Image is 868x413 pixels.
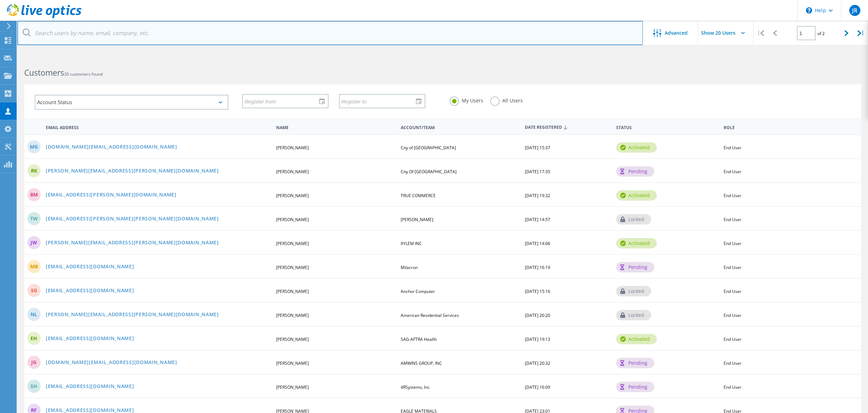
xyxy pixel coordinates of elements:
span: End User [724,241,741,246]
span: SG [31,288,37,293]
div: activated [616,190,657,201]
span: Account/Team [401,126,519,130]
span: JR [852,8,857,13]
span: American Residential Services [401,312,459,318]
span: [PERSON_NAME] [276,169,309,175]
span: [PERSON_NAME] [276,241,309,246]
a: [EMAIL_ADDRESS][DOMAIN_NAME] [46,264,134,270]
a: [PERSON_NAME][EMAIL_ADDRESS][PERSON_NAME][DOMAIN_NAME] [46,240,219,246]
div: pending [616,358,654,368]
span: BM [30,192,38,197]
div: locked [616,310,651,320]
span: [PERSON_NAME] [276,336,309,342]
a: [PERSON_NAME][EMAIL_ADDRESS][PERSON_NAME][DOMAIN_NAME] [46,312,219,318]
span: [PERSON_NAME] [276,288,309,294]
a: [DOMAIN_NAME][EMAIL_ADDRESS][DOMAIN_NAME] [46,360,177,366]
span: [PERSON_NAME] [276,360,309,366]
span: 30 customers found [64,71,103,77]
span: End User [724,169,741,175]
span: TW [30,216,38,221]
a: [EMAIL_ADDRESS][PERSON_NAME][DOMAIN_NAME] [46,192,177,198]
input: Register from [243,94,323,108]
span: MB [30,264,38,269]
span: End User [724,193,741,199]
a: Live Optics Dashboard [7,15,82,19]
div: pending [616,382,654,392]
span: End User [724,312,741,318]
span: Date Registered [525,125,610,130]
span: [DATE] 17:35 [525,169,550,175]
span: End User [724,217,741,222]
span: [DATE] 14:57 [525,217,550,222]
div: Account Status [35,95,228,110]
a: [EMAIL_ADDRESS][DOMAIN_NAME] [46,288,134,294]
span: EH [31,336,37,341]
span: [PERSON_NAME] [276,145,309,151]
span: SAG-AFTRA Health [401,336,437,342]
span: [DATE] 15:16 [525,288,550,294]
span: End User [724,384,741,390]
span: [DATE] 14:06 [525,241,550,246]
label: My Users [450,96,483,103]
input: Register to [340,94,420,108]
span: [DATE] 16:09 [525,384,550,390]
a: [EMAIL_ADDRESS][DOMAIN_NAME] [46,336,134,342]
div: | [754,21,768,45]
span: RF [31,408,37,413]
span: [DATE] 19:32 [525,193,550,199]
span: [DATE] 15:37 [525,145,550,151]
span: NL [31,312,37,317]
div: locked [616,286,651,296]
span: [PERSON_NAME] [276,384,309,390]
div: activated [616,142,657,153]
span: AMWINS GROUP, INC [401,360,442,366]
span: Milacron [401,264,418,270]
span: End User [724,264,741,270]
div: pending [616,262,654,272]
span: City of [GEOGRAPHIC_DATA] [401,145,456,151]
span: Status [616,126,718,130]
label: All Users [490,96,523,103]
span: End User [724,336,741,342]
span: [PERSON_NAME] [276,312,309,318]
span: TRUE COMMERCE [401,193,436,199]
div: pending [616,166,654,177]
a: [EMAIL_ADDRESS][DOMAIN_NAME] [46,384,134,390]
span: MG [30,144,38,149]
span: XYLEM INC [401,241,422,246]
span: Role [724,126,834,130]
input: Search users by name, email, company, etc. [17,21,643,45]
div: locked [616,214,651,225]
span: [PERSON_NAME] [276,193,309,199]
span: End User [724,360,741,366]
span: RK [31,168,37,173]
span: Advanced [665,31,688,35]
span: JG [31,360,36,365]
div: activated [616,238,657,248]
span: [DATE] 16:19 [525,264,550,270]
div: activated [616,334,657,344]
a: [EMAIL_ADDRESS][PERSON_NAME][PERSON_NAME][DOMAIN_NAME] [46,216,219,222]
span: [DATE] 19:13 [525,336,550,342]
span: [PERSON_NAME] [276,264,309,270]
span: [PERSON_NAME] [276,217,309,222]
span: Name [276,126,395,130]
svg: \n [806,7,812,14]
span: City Of [GEOGRAPHIC_DATA] [401,169,457,175]
span: of 2 [817,31,825,36]
b: Customers [24,67,64,78]
span: SH [31,384,37,389]
span: 4RSystems, Inc. [401,384,431,390]
span: [DATE] 20:20 [525,312,550,318]
span: End User [724,145,741,151]
span: [DATE] 20:32 [525,360,550,366]
div: | [854,21,868,45]
span: Email Address [46,126,270,130]
span: Anchor Computer [401,288,435,294]
span: [PERSON_NAME] [401,217,433,222]
span: End User [724,288,741,294]
a: [PERSON_NAME][EMAIL_ADDRESS][PERSON_NAME][DOMAIN_NAME] [46,168,219,174]
span: JW [31,240,37,245]
a: [DOMAIN_NAME][EMAIL_ADDRESS][DOMAIN_NAME] [46,144,177,150]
